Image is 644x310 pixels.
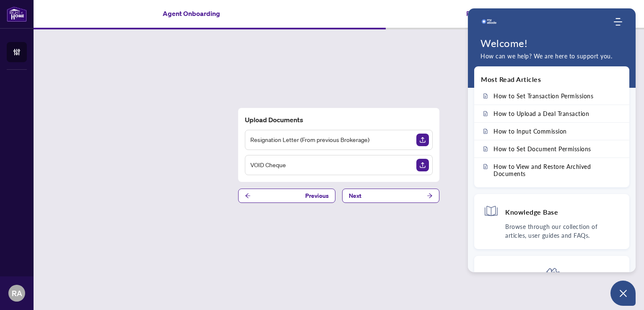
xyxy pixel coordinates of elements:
[480,13,497,30] img: logo
[474,123,629,140] a: How to Input Commission
[505,222,620,240] p: Browse through our collection of articles, user guides and FAQs.
[7,6,27,22] img: logo
[342,189,439,203] button: Next
[480,37,623,49] h1: Welcome!
[466,8,507,18] h4: Part 9 of 10
[493,92,593,100] span: How to Set Transaction Permissions
[427,193,433,199] span: arrow-right
[493,163,620,177] span: How to View and Restore Archived Documents
[613,18,623,26] div: Modules Menu
[250,135,369,144] span: Resignation Letter (From previous Brokerage)
[493,145,591,152] span: How to Set Document Permissions
[238,189,335,203] button: Previous
[305,189,329,202] span: Previous
[493,128,567,135] span: How to Input Commission
[416,159,429,171] img: Upload Document
[474,87,629,105] a: How to Set Transaction Permissions
[610,281,636,306] button: Open asap
[493,110,589,117] span: How to Upload a Deal Transaction
[245,115,433,125] h4: Upload Documents
[416,134,429,146] img: Upload Document
[12,287,22,299] span: RA
[480,13,497,30] span: Company logo
[163,8,220,18] h4: Agent Onboarding
[474,158,629,182] a: How to View and Restore Archived Documents
[474,194,629,249] div: Knowledge BaseBrowse through our collection of articles, user guides and FAQs.
[349,189,361,202] span: Next
[474,105,629,122] a: How to Upload a Deal Transaction
[480,52,623,61] p: How can we help? We are here to support you.
[474,140,629,158] a: How to Set Document Permissions
[505,208,558,216] h4: Knowledge Base
[245,193,251,199] span: arrow-left
[250,160,286,170] span: VOID Cheque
